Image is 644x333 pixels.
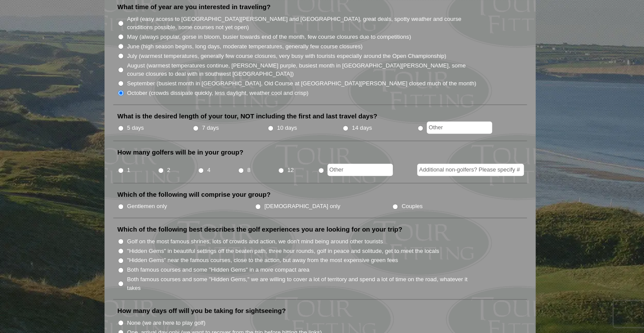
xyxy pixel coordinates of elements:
[118,225,402,234] label: Which of the following best describes the golf experiences you are looking for on your trip?
[127,237,383,246] label: Golf on the most famous shrines, lots of crowds and action, we don't mind being around other tour...
[427,121,492,134] input: Other
[401,202,422,211] label: Couples
[127,52,446,61] label: July (warmest temperatures, generally few course closures, very busy with tourists especially aro...
[127,61,477,78] label: August (warmest temperatures continue, [PERSON_NAME] purple, busiest month in [GEOGRAPHIC_DATA][P...
[127,319,206,327] label: None (we are here to play golf)
[118,148,243,157] label: How many golfers will be in your group?
[127,266,310,274] label: Both famous courses and some "Hidden Gems" in a more compact area
[167,166,170,175] label: 2
[127,89,309,98] label: October (crowds dissipate quickly, less daylight, weather cool and crisp)
[202,124,219,132] label: 7 days
[127,202,167,211] label: Gentlemen only
[127,166,130,175] label: 1
[118,112,378,121] label: What is the desired length of your tour, NOT including the first and last travel days?
[352,124,372,132] label: 14 days
[127,124,144,132] label: 5 days
[118,3,271,11] label: What time of year are you interested in traveling?
[127,256,398,265] label: "Hidden Gems" near the famous courses, close to the action, but away from the most expensive gree...
[127,275,477,292] label: Both famous courses and some "Hidden Gems," we are willing to cover a lot of territory and spend ...
[118,306,286,315] label: How many days off will you be taking for sightseeing?
[417,164,524,176] input: Additional non-golfers? Please specify #
[287,166,294,175] label: 12
[118,190,271,199] label: Which of the following will comprise your group?
[127,247,439,256] label: "Hidden Gems" in beautiful settings off the beaten path, three hour rounds, golf in peace and sol...
[277,124,297,132] label: 10 days
[247,166,250,175] label: 8
[207,166,210,175] label: 4
[327,164,393,176] input: Other
[127,15,477,32] label: April (easy access to [GEOGRAPHIC_DATA][PERSON_NAME] and [GEOGRAPHIC_DATA], great deals, spotty w...
[264,202,340,211] label: [DEMOGRAPHIC_DATA] only
[127,79,476,88] label: September (busiest month in [GEOGRAPHIC_DATA], Old Course at [GEOGRAPHIC_DATA][PERSON_NAME] close...
[127,33,411,41] label: May (always popular, gorse in bloom, busier towards end of the month, few course closures due to ...
[127,42,363,51] label: June (high season begins, long days, moderate temperatures, generally few course closures)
